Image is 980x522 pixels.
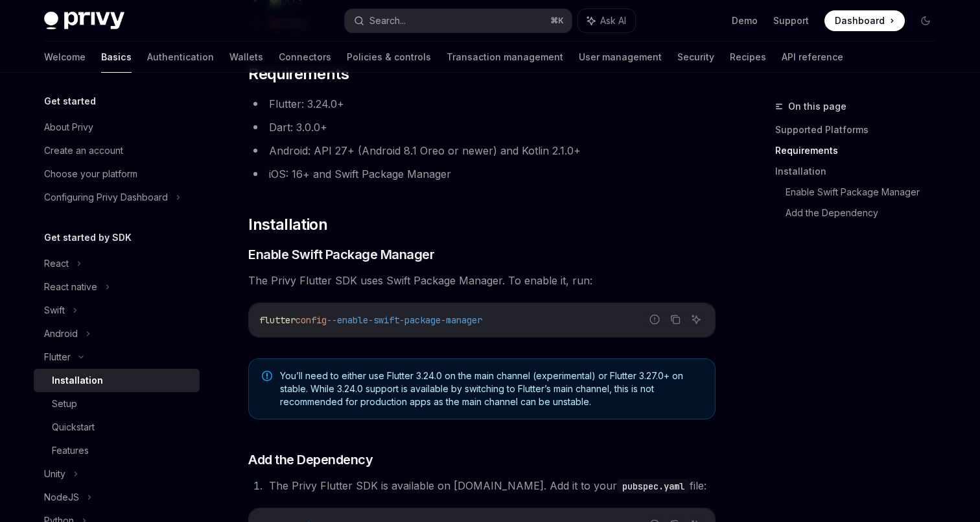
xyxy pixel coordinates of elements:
[248,165,716,183] li: iOS: 16+ and Swift Package Manager
[44,466,65,482] div: Unity
[677,42,714,73] a: Security
[327,314,482,326] span: --enable-swift-package-manager
[296,314,327,326] span: config
[52,419,95,435] div: Quickstart
[44,349,71,365] div: Flutter
[345,9,572,32] button: Search...⌘K
[786,182,946,203] a: Enable Swift Package Manager
[52,396,77,412] div: Setup
[248,214,327,235] span: Installation
[44,119,93,135] div: About Privy
[34,416,200,439] a: Quickstart
[34,162,200,186] a: Choose your platform
[579,42,662,73] a: User management
[667,311,684,328] button: Copy the contents from the code block
[44,230,132,245] h5: Get started by SDK
[44,143,123,158] div: Create an account
[248,118,716,136] li: Dart: 3.0.0+
[44,303,65,318] div: Swift
[44,326,78,342] div: Android
[44,93,96,109] h5: Get started
[824,10,905,31] a: Dashboard
[782,42,843,73] a: API reference
[775,140,946,161] a: Requirements
[786,203,946,223] a: Add the Dependency
[447,42,563,73] a: Transaction management
[262,371,272,381] svg: Note
[44,490,79,505] div: NodeJS
[775,161,946,182] a: Installation
[44,190,168,205] div: Configuring Privy Dashboard
[775,119,946,140] a: Supported Platforms
[279,42,331,73] a: Connectors
[259,314,296,326] span: flutter
[44,42,86,73] a: Welcome
[52,443,89,458] div: Features
[44,256,69,271] div: React
[347,42,431,73] a: Policies & controls
[788,99,846,114] span: On this page
[101,42,132,73] a: Basics
[732,14,758,27] a: Demo
[248,271,716,290] span: The Privy Flutter SDK uses Swift Package Manager. To enable it, run:
[730,42,766,73] a: Recipes
[688,311,705,328] button: Ask AI
[44,279,97,295] div: React native
[550,16,564,26] span: ⌘ K
[578,9,635,32] button: Ask AI
[34,369,200,392] a: Installation
[248,142,716,160] li: Android: API 27+ (Android 8.1 Oreo or newer) and Kotlin 2.1.0+
[229,42,263,73] a: Wallets
[646,311,663,328] button: Report incorrect code
[915,10,936,31] button: Toggle dark mode
[34,139,200,162] a: Create an account
[34,392,200,416] a: Setup
[280,369,702,408] span: You’ll need to either use Flutter 3.24.0 on the main channel (experimental) or Flutter 3.27.0+ on...
[369,13,406,29] div: Search...
[44,166,137,182] div: Choose your platform
[52,373,103,388] div: Installation
[248,64,349,84] span: Requirements
[248,95,716,113] li: Flutter: 3.24.0+
[835,14,885,27] span: Dashboard
[248,245,434,264] span: Enable Swift Package Manager
[600,14,626,27] span: Ask AI
[617,479,690,493] code: pubspec.yaml
[34,439,200,462] a: Features
[147,42,214,73] a: Authentication
[44,12,124,30] img: dark logo
[248,451,373,469] span: Add the Dependency
[265,477,716,495] li: The Privy Flutter SDK is available on [DOMAIN_NAME]. Add it to your file:
[773,14,809,27] a: Support
[34,116,200,139] a: About Privy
